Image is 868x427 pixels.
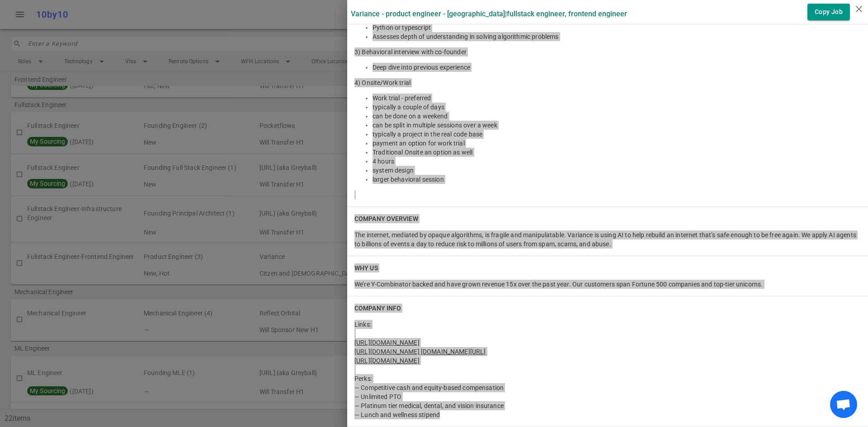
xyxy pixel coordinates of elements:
li: system design [373,166,861,175]
a: [URL][DOMAIN_NAME] [354,339,420,346]
div: We’re Y-Combinator backed and have grown revenue 15x over the past year. Our customers span Fortu... [354,280,861,289]
div: 3) Behavioral interview with co-founder [354,47,861,56]
div: Open chat [830,391,857,418]
li: Python or typescript [373,23,861,32]
li: larger behavioral session [373,175,861,184]
li: can be split in multiple sessions over a week [373,121,861,130]
li: can be done on a weekend [373,112,861,121]
button: Copy Job [807,4,850,20]
li: Assesses depth of understanding in solving algorithmic problems [373,32,861,41]
div: 4) Onsite/Work trial [354,78,861,87]
li: payment an option for work trial [373,139,861,148]
h6: WHY US [354,263,378,272]
a: [URL][DOMAIN_NAME] [DOMAIN_NAME][URL] [354,348,486,355]
div: Links: Perks: [354,316,861,419]
li: typically a couple of days [373,103,861,112]
div: — Lunch and wellness stipend [354,410,861,419]
h6: COMPANY INFO [354,304,401,313]
i: close [854,4,864,14]
div: — Platinum tier medical, dental, and vision insurance [354,401,861,410]
div: — Competitive cash and equity-based compensation [354,383,861,392]
div: The internet, mediated by opaque algorithms, is fragile and manipulatable. Variance is using AI t... [354,230,861,249]
div: — Unlimited PTO [354,392,861,401]
h6: COMPANY OVERVIEW [354,214,418,223]
li: 4 hours [373,157,861,166]
li: typically a project in the real code base [373,130,861,139]
a: [URL][DOMAIN_NAME] [354,357,420,364]
li: Deep dive into previous experience [373,63,861,72]
label: Variance - Product Engineer - [GEOGRAPHIC_DATA] | Fullstack Engineer, Frontend Engineer [351,9,627,18]
li: Traditional Onsite an option as well [373,148,861,157]
li: Work trial - preferred [373,94,861,103]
